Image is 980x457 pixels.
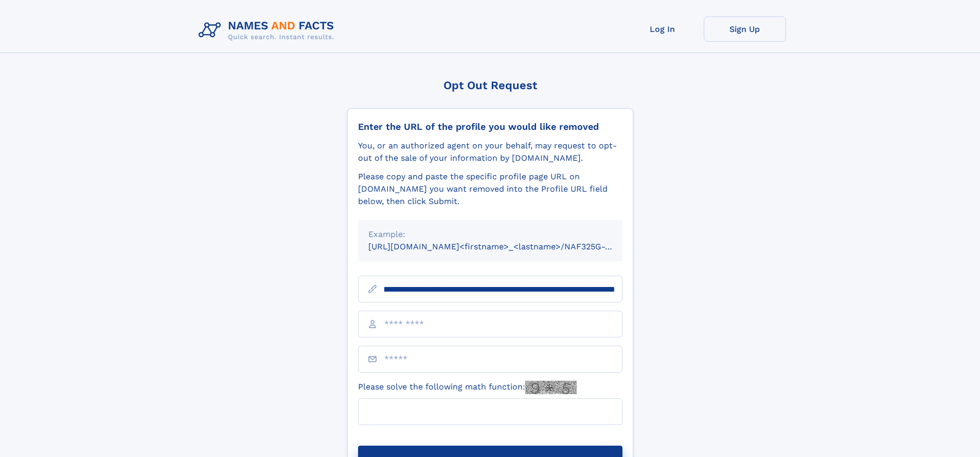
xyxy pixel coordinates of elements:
[621,16,704,42] a: Log In
[347,79,633,92] div: Opt Out Request
[358,381,577,394] label: Please solve the following math function:
[368,228,612,241] div: Example:
[358,140,622,164] div: You, or an authorized agent on your behalf, may request to opt-out of the sale of your informatio...
[704,16,786,42] a: Sign Up
[358,171,622,208] div: Please copy and paste the specific profile page URL on [DOMAIN_NAME] you want removed into the Pr...
[358,121,622,132] div: Enter the URL of the profile you would like removed
[194,16,343,44] img: Logo Names and Facts
[368,242,642,251] small: [URL][DOMAIN_NAME]<firstname>_<lastname>/NAF325G-xxxxxxxx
